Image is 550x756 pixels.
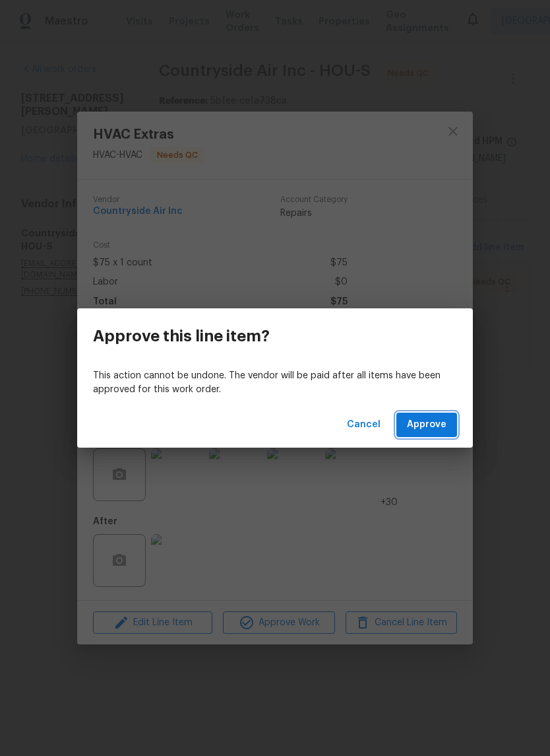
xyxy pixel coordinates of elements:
[407,417,446,433] span: Approve
[93,369,457,397] p: This action cannot be undone. The vendor will be paid after all items have been approved for this...
[347,417,381,433] span: Cancel
[93,327,270,345] h3: Approve this line item?
[396,413,457,437] button: Approve
[342,413,386,437] button: Cancel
